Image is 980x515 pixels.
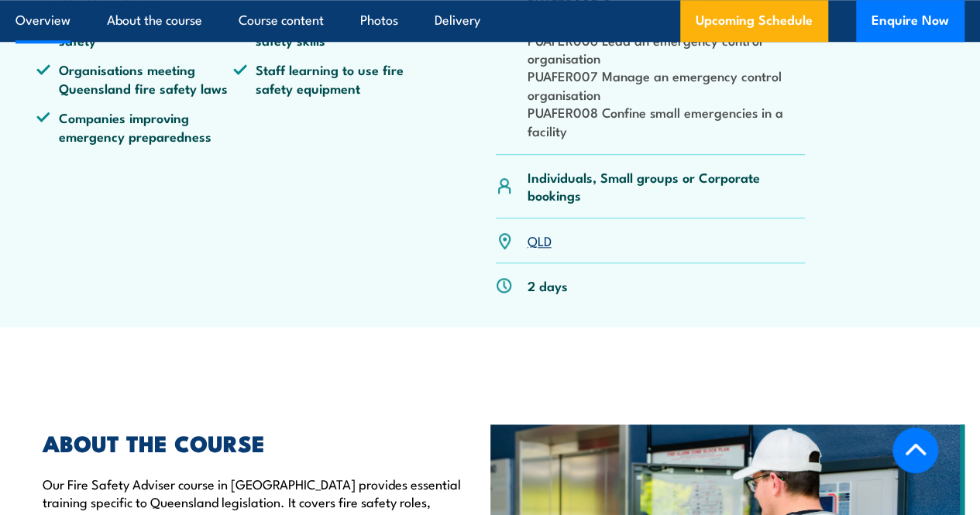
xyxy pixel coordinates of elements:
p: Individuals, Small groups or Corporate bookings [528,168,806,204]
li: Organisations meeting Queensland fire safety laws [36,60,233,97]
li: PUAFER006 Lead an emergency control organisation [528,31,806,67]
p: 2 days [528,276,568,294]
li: Staff learning to use fire safety equipment [233,60,430,97]
li: PUAFER007 Manage an emergency control organisation [528,67,806,103]
li: PUAFER008 Confine small emergencies in a facility [528,103,806,139]
li: Companies improving emergency preparedness [36,108,233,145]
a: QLD [528,231,552,249]
h2: ABOUT THE COURSE [43,432,467,452]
